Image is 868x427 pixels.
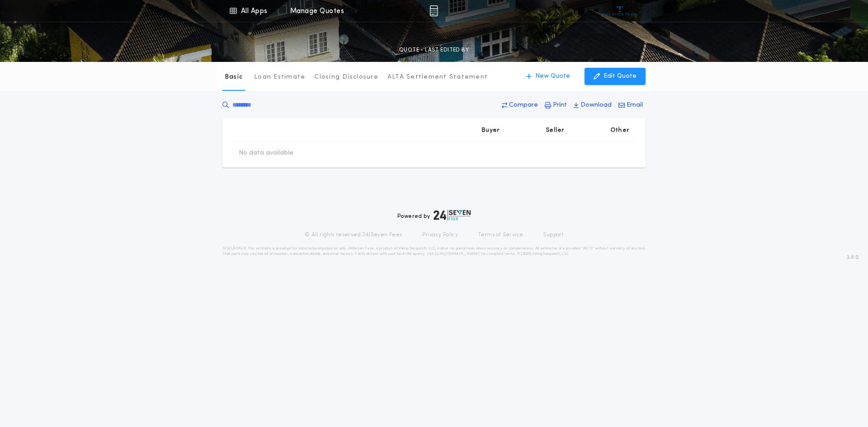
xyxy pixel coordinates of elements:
[222,246,646,257] p: DISCLAIMER: This estimate is provided for informational purposes only. 24|Seven Fees, a product o...
[314,73,378,82] p: Closing Disclosure
[604,72,637,81] p: Edit Quote
[535,72,570,81] p: New Quote
[543,231,563,239] a: Support
[225,73,243,82] p: Basic
[254,73,305,82] p: Loan Estimate
[434,210,471,221] img: logo
[499,97,541,113] button: Compare
[603,6,637,15] img: vs-icon
[429,5,438,16] img: img
[546,126,565,135] p: Seller
[553,101,567,110] p: Print
[397,210,471,221] div: Powered by
[478,231,523,239] a: Terms of Service
[847,253,859,262] span: 3.8.0
[422,231,458,239] a: Privacy Policy
[627,101,643,110] p: Email
[542,97,570,113] button: Print
[231,141,301,165] td: No data available
[399,46,469,55] p: QUOTE - LAST EDITED BY
[305,231,402,239] p: © All rights reserved. 24|Seven Fees
[616,97,646,113] button: Email
[585,68,646,85] button: Edit Quote
[517,68,579,85] button: New Quote
[571,97,614,113] button: Download
[481,126,500,135] p: Buyer
[435,252,480,256] a: [URL][DOMAIN_NAME]
[610,126,629,135] p: Other
[387,73,488,82] p: ALTA Settlement Statement
[580,101,612,110] p: Download
[509,101,538,110] p: Compare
